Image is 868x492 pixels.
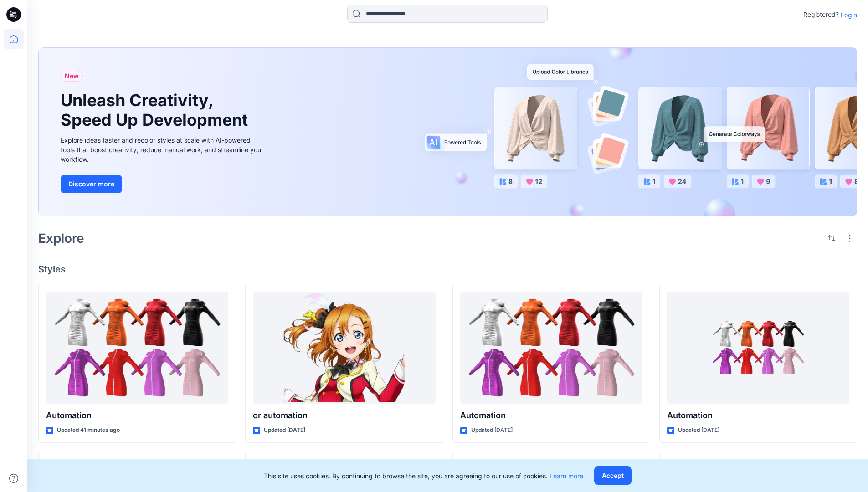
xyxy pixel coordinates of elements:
[57,425,120,435] p: Updated 41 minutes ago
[678,425,719,435] p: Updated [DATE]
[471,425,513,435] p: Updated [DATE]
[667,292,849,404] a: Automation
[253,292,435,404] a: or automation
[61,135,266,164] div: Explore ideas faster and recolor styles at scale with AI-powered tools that boost creativity, red...
[65,71,79,82] span: New
[38,231,84,246] h2: Explore
[460,409,642,422] p: Automation
[667,409,849,422] p: Automation
[264,425,305,435] p: Updated [DATE]
[46,292,228,404] a: Automation
[264,471,583,481] p: This site uses cookies. By continuing to browse the site, you are agreeing to our use of cookies.
[550,472,583,480] a: Learn more
[61,91,252,130] h1: Unleash Creativity, Speed Up Development
[594,466,632,485] button: Accept
[46,409,228,422] p: Automation
[841,10,857,20] p: Login
[460,292,642,404] a: Automation
[38,264,857,275] h4: Styles
[61,175,122,193] button: Discover more
[253,409,435,422] p: or automation
[803,9,839,20] p: Registered?
[61,175,266,193] a: Discover more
